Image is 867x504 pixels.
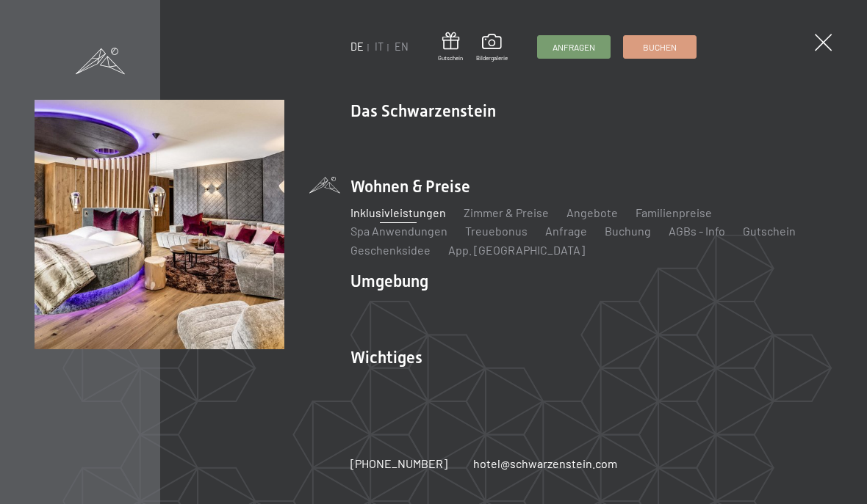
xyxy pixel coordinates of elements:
a: App. [GEOGRAPHIC_DATA] [448,243,585,257]
a: Buchen [624,36,696,58]
span: Gutschein [438,54,463,62]
a: Angebote [566,205,618,219]
a: Geschenksidee [350,243,431,257]
span: [PHONE_NUMBER] [350,456,447,470]
a: Anfrage [545,224,587,238]
a: Anfragen [538,36,610,58]
a: [PHONE_NUMBER] [350,456,447,472]
a: Gutschein [438,32,463,62]
a: Zimmer & Preise [464,205,549,219]
a: Gutschein [743,224,796,238]
a: Bildergalerie [476,34,508,62]
a: Buchung [605,224,651,238]
a: Inklusivleistungen [350,205,446,219]
a: IT [375,40,384,53]
span: Anfragen [553,41,595,54]
a: DE [350,40,364,53]
a: Treuebonus [465,224,528,238]
a: EN [395,40,409,53]
a: Familienpreise [636,205,712,219]
span: Buchen [643,41,677,54]
a: Spa Anwendungen [350,224,447,238]
a: AGBs - Info [669,224,725,238]
span: Bildergalerie [476,54,508,62]
a: hotel@schwarzenstein.com [473,456,617,472]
